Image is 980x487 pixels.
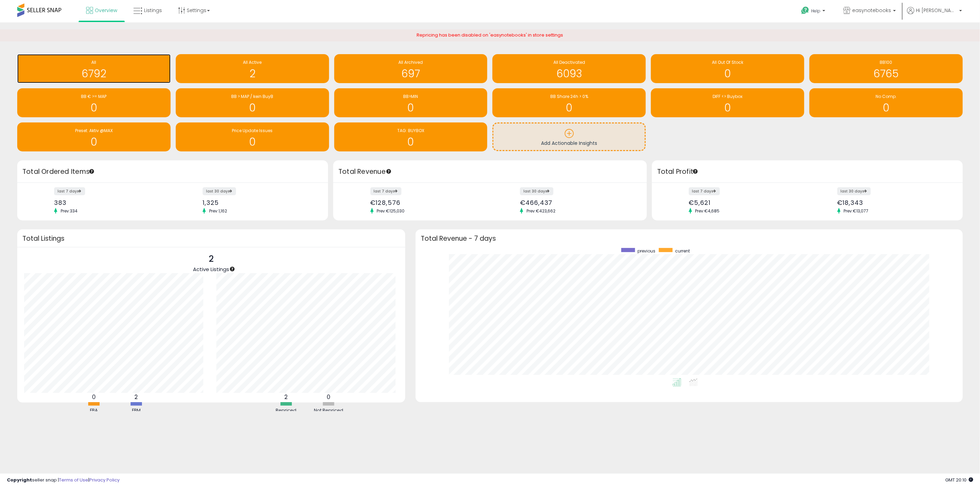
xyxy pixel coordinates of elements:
span: All Archived [399,59,423,65]
span: Prev: €4,685 [692,208,723,214]
h1: 0 [179,102,326,113]
span: Preset: Aktiv @MAX [75,128,113,133]
span: easynotebooks [852,7,891,14]
span: All Out Of Stock [712,59,743,65]
h1: 0 [654,68,801,79]
span: Help [811,8,820,14]
span: Prev: €125,030 [374,208,408,214]
a: Add Actionable Insights [493,123,645,150]
h1: 0 [21,102,167,113]
h3: Total Revenue [338,167,642,177]
span: BB > MAP / kein BuyB [231,93,273,99]
h3: Total Profit [657,167,958,177]
a: All Archived 697 [334,54,488,83]
a: No Comp. 0 [809,88,963,117]
label: last 7 days [370,187,401,195]
span: BB Share 24h > 0% [550,93,588,99]
h3: Total Listings [22,236,400,241]
a: All Deactivated 6093 [492,54,646,83]
div: Tooltip anchor [89,168,95,175]
div: Tooltip anchor [229,266,235,272]
span: Active Listings [193,266,229,273]
a: DIFF <> Buybox 0 [651,88,804,117]
span: All Active [243,59,262,65]
b: 2 [284,393,288,401]
h3: Total Revenue - 7 days [421,236,958,241]
p: 2 [193,252,229,266]
span: Prev: 1,162 [206,208,231,214]
h3: Total Ordered Items [22,167,323,177]
span: Prev: €13,077 [840,208,872,214]
a: All 6792 [17,54,171,83]
h1: 6792 [21,68,167,79]
span: BB100 [880,59,892,65]
h1: 0 [654,102,801,113]
div: Not Repriced [308,407,349,414]
div: €18,343 [837,199,951,206]
label: last 30 days [837,187,871,195]
div: €5,621 [689,199,802,206]
h1: 0 [21,136,167,148]
div: FBM [115,407,157,414]
label: last 30 days [520,187,553,195]
span: No Comp. [876,93,897,99]
b: 0 [327,393,330,401]
a: Help [796,1,832,22]
label: last 30 days [203,187,236,195]
span: All [91,59,96,65]
a: BB > MAP / kein BuyB 0 [176,88,329,117]
a: BB>MIN 0 [334,88,488,117]
div: Tooltip anchor [386,168,392,175]
a: Price Update Issues 0 [176,122,329,151]
span: Listings [144,7,162,14]
span: Hi [PERSON_NAME] [916,7,957,14]
span: Prev: 334 [57,208,81,214]
div: Repriced [265,407,307,414]
a: TAG: BUYBOX 0 [334,122,488,151]
h1: 6765 [813,68,959,79]
span: BB>MIN [404,93,418,99]
h1: 0 [338,102,484,113]
span: current [675,248,690,254]
h1: 6093 [496,68,642,79]
span: Price Update Issues [232,128,273,133]
b: 0 [92,393,96,401]
label: last 7 days [54,187,85,195]
div: 383 [54,199,167,206]
span: Prev: €423,662 [523,208,559,214]
span: Overview [95,7,117,14]
span: DIFF <> Buybox [713,93,743,99]
span: previous [637,248,655,254]
h1: 0 [813,102,959,113]
div: €466,437 [520,199,634,206]
a: All Out Of Stock 0 [651,54,804,83]
div: €128,576 [370,199,485,206]
h1: 0 [179,136,326,148]
label: last 7 days [689,187,720,195]
a: All Active 2 [176,54,329,83]
a: Hi [PERSON_NAME] [907,7,962,22]
h1: 2 [179,68,326,79]
b: 2 [134,393,138,401]
i: Get Help [801,6,809,15]
span: All Deactivated [553,59,585,65]
div: 1,325 [203,199,316,206]
div: FBA [73,407,114,414]
h1: 0 [338,136,484,148]
a: BB € >= MAP 0 [17,88,171,117]
div: Tooltip anchor [692,168,698,175]
a: BB Share 24h > 0% 0 [492,88,646,117]
h1: 0 [496,102,642,113]
a: Preset: Aktiv @MAX 0 [17,122,171,151]
span: TAG: BUYBOX [397,128,424,133]
span: Repricing has been disabled on 'easynotebooks' in store settings [417,32,563,38]
a: BB100 6765 [809,54,963,83]
span: Add Actionable Insights [541,140,597,147]
span: BB € >= MAP [81,93,106,99]
h1: 697 [338,68,484,79]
